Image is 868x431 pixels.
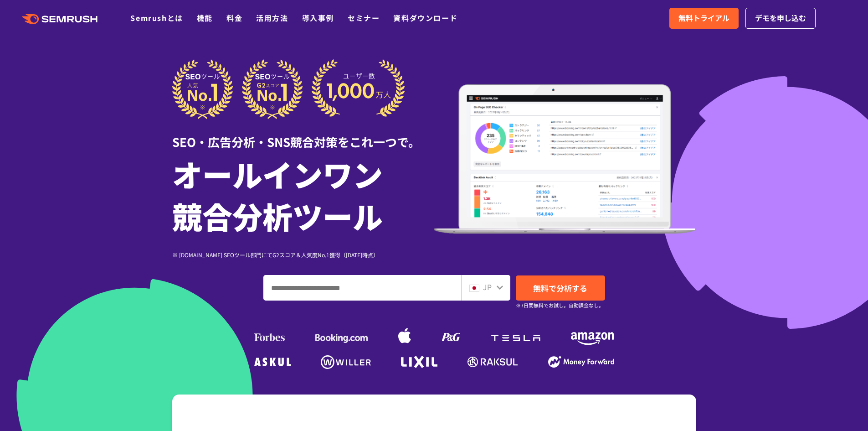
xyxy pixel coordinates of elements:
[264,275,461,300] input: ドメイン、キーワードまたはURLを入力してください
[669,8,739,29] a: 無料トライアル
[348,12,380,23] a: セミナー
[755,12,806,24] span: デモを申し込む
[302,12,334,23] a: 導入事例
[226,12,242,23] a: 料金
[197,12,213,23] a: 機能
[172,119,434,151] div: SEO・広告分析・SNS競合対策をこれ一つで。
[483,281,492,292] span: JP
[516,275,605,301] a: 無料で分析する
[172,250,434,259] div: ※ [DOMAIN_NAME] SEOツール部門にてG2スコア＆人気度No.1獲得（[DATE]時点）
[130,12,183,23] a: Semrushとは
[745,8,816,29] a: デモを申し込む
[256,12,288,23] a: 活用方法
[533,282,587,294] span: 無料で分析する
[172,153,434,237] h1: オールインワン 競合分析ツール
[516,301,604,310] small: ※7日間無料でお試し。自動課金なし。
[678,12,729,24] span: 無料トライアル
[393,12,457,23] a: 資料ダウンロード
